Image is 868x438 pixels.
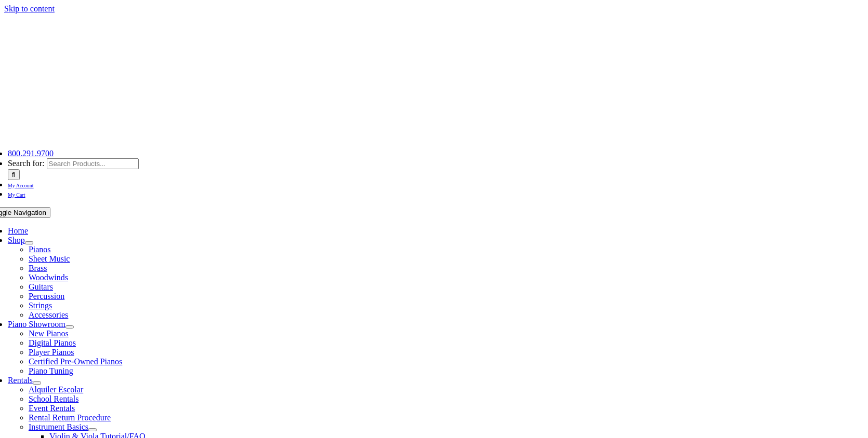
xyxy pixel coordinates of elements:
span: My Account [8,183,34,188]
a: My Account [8,180,34,189]
a: Strings [29,301,52,310]
a: Digital Pianos [29,338,76,347]
a: Piano Showroom [8,320,65,328]
input: Search [8,169,20,180]
a: Brass [29,264,47,272]
a: Shop [8,236,25,244]
a: Rentals [8,376,33,385]
a: Piano Tuning [29,366,73,375]
a: Sheet Music [29,254,70,263]
a: Certified Pre-Owned Pianos [29,357,122,366]
a: Event Rentals [29,404,75,413]
a: School Rentals [29,394,78,403]
a: Guitars [29,282,53,291]
button: Open submenu of Instrument Basics [88,428,97,431]
a: Alquiler Escolar [29,385,83,394]
a: Percussion [29,292,64,300]
button: Open submenu of Shop [25,241,33,244]
a: Player Pianos [29,348,74,357]
input: Search Products... [47,158,139,169]
span: My Cart [8,192,25,198]
button: Open submenu of Piano Showroom [65,325,74,328]
a: Home [8,226,28,235]
a: Pianos [29,245,51,254]
a: My Cart [8,189,25,198]
a: Skip to content [4,4,55,13]
a: Woodwinds [29,273,68,282]
a: New Pianos [29,329,69,338]
a: Accessories [29,310,68,319]
a: 800.291.9700 [8,149,54,158]
a: Rental Return Procedure [29,413,111,422]
button: Open submenu of Rentals [33,381,41,385]
a: Instrument Basics [29,422,88,431]
span: Search for: [8,159,45,168]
